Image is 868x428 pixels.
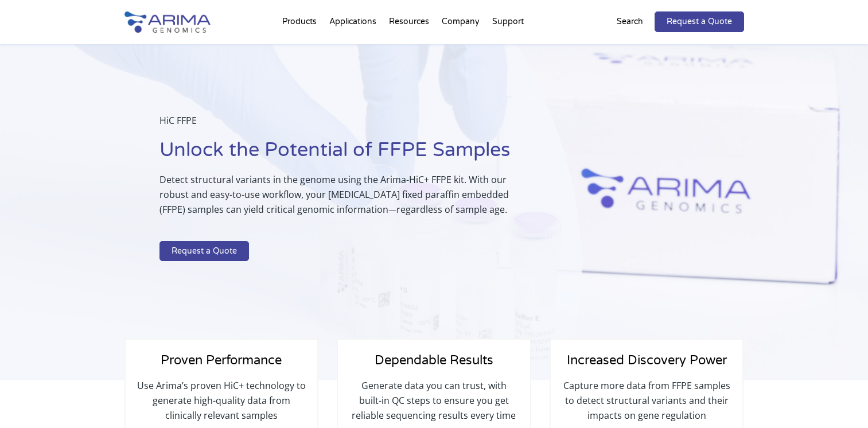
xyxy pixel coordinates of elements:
[159,137,524,172] h1: Unlock the Potential of FFPE Samples
[137,378,306,423] p: Use Arima’s proven HiC+ technology to generate high-quality data from clinically relevant samples
[161,353,282,368] span: Proven Performance
[388,204,396,215] span: —
[562,378,731,423] p: Capture more data from FFPE samples to detect structural variants and their impacts on gene regul...
[655,11,744,32] a: Request a Quote
[159,241,249,262] a: Request a Quote
[159,172,524,226] p: Detect structural variants in the genome using the Arima-HiC+ FFPE kit. With our robust and easy-...
[567,353,727,368] span: Increased Discovery Power
[617,14,643,29] p: Search
[124,11,211,33] img: Arima-Genomics-logo
[159,113,524,137] p: HiC FFPE
[375,353,493,368] span: Dependable Results
[349,378,518,423] p: Generate data you can trust, with built-in QC steps to ensure you get reliable sequencing results...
